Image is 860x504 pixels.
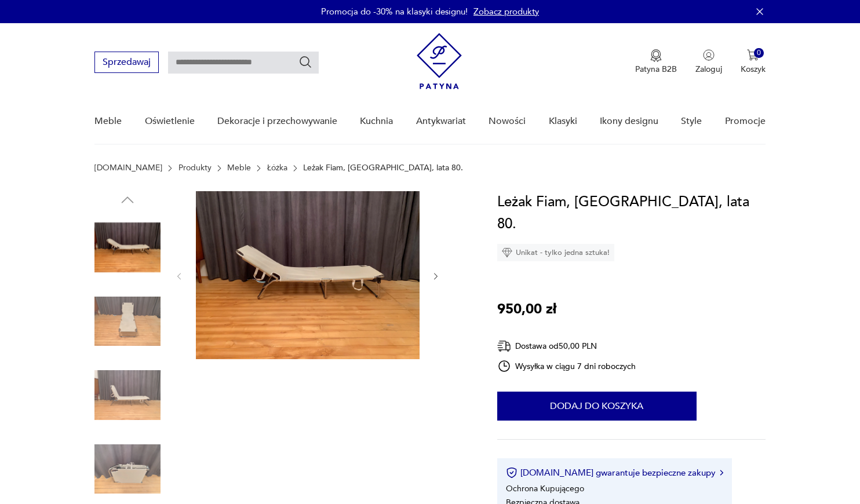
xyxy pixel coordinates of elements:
[754,48,764,58] div: 0
[681,99,702,144] a: Style
[506,483,584,494] li: Ochrona Kupującego
[360,99,393,144] a: Kuchnia
[473,6,539,17] a: Zobacz produkty
[94,214,161,280] img: Zdjęcie produktu Leżak Fiam, Włochy, lata 80.
[94,288,161,355] img: Zdjęcie produktu Leżak Fiam, Włochy, lata 80.
[497,298,556,320] p: 950,00 zł
[417,33,462,89] img: Patyna - sklep z meblami i dekoracjami vintage
[145,99,195,144] a: Oświetlenie
[489,99,526,144] a: Nowości
[217,99,337,144] a: Dekoracje i przechowywanie
[497,359,636,373] div: Wysyłka w ciągu 7 dni roboczych
[196,191,420,359] img: Zdjęcie produktu Leżak Fiam, Włochy, lata 80.
[497,392,697,421] button: Dodaj do koszyka
[635,64,677,75] p: Patyna B2B
[94,362,161,428] img: Zdjęcie produktu Leżak Fiam, Włochy, lata 80.
[94,59,159,67] a: Sprzedawaj
[741,49,766,75] button: 0Koszyk
[321,6,468,17] p: Promocja do -30% na klasyki designu!
[720,470,723,476] img: Ikona strzałki w prawo
[502,247,512,258] img: Ikona diamentu
[267,163,287,173] a: Łóżka
[650,49,662,62] img: Ikona medalu
[741,64,766,75] p: Koszyk
[600,99,658,144] a: Ikony designu
[178,163,212,173] a: Produkty
[94,99,122,144] a: Meble
[497,244,614,261] div: Unikat - tylko jedna sztuka!
[416,99,466,144] a: Antykwariat
[497,191,766,235] h1: Leżak Fiam, [GEOGRAPHIC_DATA], lata 80.
[94,436,161,502] img: Zdjęcie produktu Leżak Fiam, Włochy, lata 80.
[227,163,251,173] a: Meble
[747,49,759,61] img: Ikona koszyka
[94,52,159,73] button: Sprzedawaj
[695,49,722,75] button: Zaloguj
[497,339,511,353] img: Ikona dostawy
[725,99,766,144] a: Promocje
[303,163,463,173] p: Leżak Fiam, [GEOGRAPHIC_DATA], lata 80.
[506,467,723,479] button: [DOMAIN_NAME] gwarantuje bezpieczne zakupy
[506,467,518,479] img: Ikona certyfikatu
[703,49,715,61] img: Ikonka użytkownika
[635,49,677,75] a: Ikona medaluPatyna B2B
[635,49,677,75] button: Patyna B2B
[497,339,636,353] div: Dostawa od 50,00 PLN
[549,99,577,144] a: Klasyki
[94,163,162,173] a: [DOMAIN_NAME]
[695,64,722,75] p: Zaloguj
[298,55,312,69] button: Szukaj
